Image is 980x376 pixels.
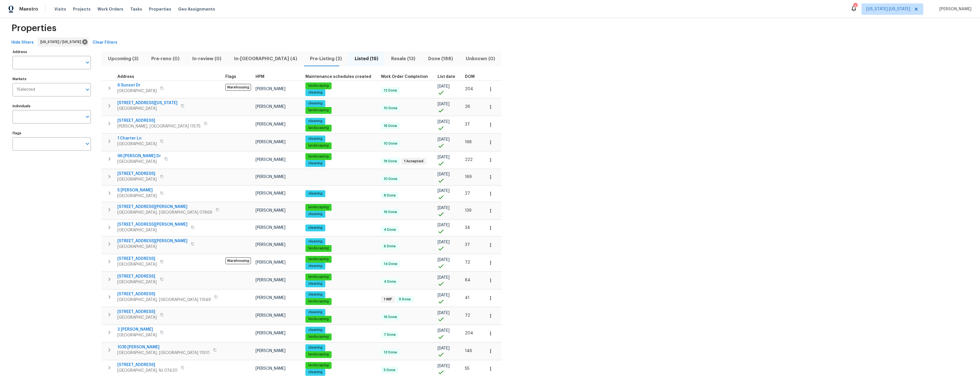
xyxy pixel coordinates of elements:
span: 41 [465,296,469,300]
span: 8 Done [381,193,398,198]
span: [PERSON_NAME] [256,331,285,335]
span: 4 Done [381,279,398,284]
span: 5 Done [381,368,398,373]
span: Warehousing [225,84,251,91]
span: Upcoming (3) [105,55,141,63]
span: 5 [PERSON_NAME] [117,187,157,193]
span: landscaping [306,334,331,339]
span: [PERSON_NAME] [256,278,285,282]
span: [PERSON_NAME] [256,296,285,300]
span: [PERSON_NAME] [256,349,285,353]
span: [STREET_ADDRESS] [117,291,211,297]
span: [DATE] [438,172,450,176]
span: Clear Filters [93,39,117,46]
span: [STREET_ADDRESS] [117,274,157,279]
span: 146 [465,349,472,353]
span: 2 [PERSON_NAME] [117,327,157,332]
span: [DATE] [438,206,450,210]
span: landscaping [306,83,331,88]
label: Flags [13,132,91,135]
span: 10 Done [381,106,400,111]
span: [STREET_ADDRESS] [117,171,157,177]
span: 6 Done [381,244,398,249]
span: List date [438,75,455,79]
span: [PERSON_NAME] [256,87,285,91]
span: cleaning [306,292,325,297]
span: landscaping [306,363,331,368]
span: [GEOGRAPHIC_DATA] [117,106,177,112]
span: landscaping [306,154,331,159]
span: Work Orders [97,6,123,12]
span: [GEOGRAPHIC_DATA] [117,279,157,285]
span: Properties [11,25,56,31]
span: [PERSON_NAME] [256,209,285,213]
span: 4 Done [381,227,398,232]
span: [GEOGRAPHIC_DATA] [117,244,187,250]
span: 19 Done [381,159,399,164]
span: 10 Done [381,177,400,181]
span: [PERSON_NAME] [256,367,285,371]
span: [GEOGRAPHIC_DATA] [117,227,187,233]
button: Hide filters [9,37,36,48]
span: [PERSON_NAME] [256,122,285,126]
span: [DATE] [438,240,450,244]
span: [DATE] [438,138,450,141]
span: [DATE] [438,293,450,297]
span: cleaning [306,345,325,350]
span: Visits [54,6,66,12]
span: [PERSON_NAME] [256,158,285,162]
span: 72 [465,314,470,318]
span: [GEOGRAPHIC_DATA], [GEOGRAPHIC_DATA] 07869 [117,210,212,215]
span: 168 [465,140,472,144]
span: 26 [465,105,470,109]
span: landscaping [306,257,331,262]
span: Done (188) [425,55,456,63]
button: Open [83,140,91,148]
span: Properties [149,6,171,12]
span: 16 Done [381,124,399,128]
span: Address [117,75,134,79]
span: [DATE] [438,223,450,227]
span: [DATE] [438,84,450,88]
span: [PERSON_NAME] [256,191,285,195]
span: Projects [73,6,91,12]
span: 16 Done [381,210,399,215]
span: HPM [256,75,264,79]
span: landscaping [306,299,331,304]
span: [PERSON_NAME], [GEOGRAPHIC_DATA] 11575 [117,124,201,129]
span: [STREET_ADDRESS][PERSON_NAME] [117,222,187,227]
span: [PERSON_NAME] [256,140,285,144]
span: cleaning [306,161,325,166]
span: [PERSON_NAME] [256,260,285,264]
span: cleaning [306,225,325,230]
span: Pre-Listing (2) [307,55,345,63]
span: cleaning [306,136,325,141]
span: cleaning [306,101,325,106]
span: [US_STATE] [US_STATE] [866,6,910,12]
span: [DATE] [438,346,450,350]
span: cleaning [306,212,325,217]
span: 10 Done [381,141,400,146]
span: [PERSON_NAME] [256,314,285,318]
span: 222 [465,158,473,162]
span: landscaping [306,317,331,322]
span: [GEOGRAPHIC_DATA] [117,88,157,94]
span: landscaping [306,352,331,357]
span: landscaping [306,108,331,113]
span: 9 Done [397,297,413,302]
span: [DATE] [438,311,450,315]
span: cleaning [306,90,325,95]
span: 169 [465,175,472,179]
span: [STREET_ADDRESS][US_STATE] [117,100,177,106]
span: landscaping [306,205,331,210]
span: 7 Done [381,332,398,337]
span: [GEOGRAPHIC_DATA] [117,332,157,338]
span: 13 Done [381,350,399,355]
span: landscaping [306,143,331,148]
span: [STREET_ADDRESS] [117,309,157,315]
span: [DATE] [438,120,450,124]
span: [DATE] [438,102,450,106]
span: Listed (19) [352,55,381,63]
span: landscaping [306,126,331,130]
span: [STREET_ADDRESS] [117,362,177,368]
